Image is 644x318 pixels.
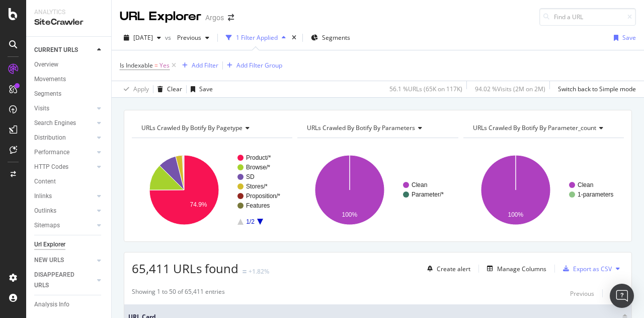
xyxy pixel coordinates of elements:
text: 1-parameters [578,191,613,198]
span: 65,411 URLs found [132,260,238,277]
span: Previous [173,33,201,42]
a: Distribution [34,133,94,143]
text: Features [246,202,270,209]
span: vs [165,33,173,42]
h4: URLs Crawled By Botify By parameters [305,120,449,136]
div: arrow-right-arrow-left [228,14,234,21]
text: SD [246,173,255,180]
svg: A chart. [463,146,621,234]
svg: A chart. [132,146,290,234]
div: Performance [34,147,69,158]
button: Create alert [423,261,470,277]
div: Segments [34,89,61,99]
div: Apply [133,85,149,93]
svg: A chart. [297,146,455,234]
div: Analysis Info [34,299,69,310]
a: Visits [34,103,94,114]
a: Segments [34,89,104,99]
text: 74.9% [190,201,207,208]
button: Save [187,81,213,97]
img: Equal [243,270,247,273]
text: 100% [508,211,523,218]
span: = [154,61,158,70]
a: Url Explorer [34,239,104,250]
div: Sitemaps [34,220,60,231]
text: Clean [412,181,427,188]
div: Add Filter Group [236,61,282,70]
div: Add Filter [192,61,218,70]
div: DISAPPEARED URLS [34,270,85,291]
div: Content [34,176,56,187]
a: Sitemaps [34,220,94,231]
div: times [290,33,298,43]
div: Export as CSV [573,265,612,273]
div: URL Explorer [120,8,201,25]
button: Add Filter [178,59,218,72]
div: Outlinks [34,206,56,216]
a: CURRENT URLS [34,45,94,55]
h4: URLs Crawled By Botify By parameter_count [471,120,615,136]
button: [DATE] [120,30,165,46]
div: +1.82% [249,267,269,276]
div: Switch back to Simple mode [558,85,636,93]
div: CURRENT URLS [34,45,78,55]
div: Manage Columns [497,265,546,273]
div: 94.02 % Visits ( 2M on 2M ) [475,85,545,93]
a: HTTP Codes [34,162,94,172]
button: Add Filter Group [223,59,282,72]
div: Open Intercom Messenger [610,284,634,308]
a: Content [34,176,104,187]
span: URLs Crawled By Botify By parameter_count [473,123,596,132]
button: 1 Filter Applied [222,30,290,46]
div: Visits [34,103,49,114]
div: NEW URLS [34,255,64,266]
text: 1/2 [246,218,255,225]
div: Search Engines [34,118,76,129]
text: 100% [342,211,358,218]
div: Save [622,33,636,42]
a: Outlinks [34,206,94,216]
a: Inlinks [34,191,94,202]
span: Is Indexable [120,61,153,70]
span: Yes [159,58,170,73]
div: Analytics [34,8,103,17]
a: Movements [34,74,104,85]
div: Inlinks [34,191,52,202]
div: Clear [167,85,182,93]
a: NEW URLS [34,255,94,266]
div: 56.1 % URLs ( 65K on 117K ) [389,85,462,93]
div: Argos [205,13,224,23]
div: Distribution [34,133,66,143]
text: Product/* [246,154,271,161]
button: Segments [307,30,354,46]
button: Manage Columns [483,263,546,275]
span: URLs Crawled By Botify By parameters [307,123,415,132]
div: Previous [570,289,594,298]
div: Overview [34,59,58,70]
div: Create alert [437,265,470,273]
button: Export as CSV [559,261,612,277]
a: Overview [34,59,104,70]
text: Parameter/* [412,191,444,198]
div: SiteCrawler [34,17,103,28]
div: Save [199,85,213,93]
a: DISAPPEARED URLS [34,270,94,291]
button: Apply [120,81,149,97]
a: Analysis Info [34,299,104,310]
text: Browse/* [246,164,270,171]
div: Url Explorer [34,239,65,250]
text: Stores/* [246,183,268,190]
input: Find a URL [539,8,636,26]
button: Previous [570,287,594,299]
button: Save [610,30,636,46]
button: Previous [173,30,213,46]
a: Search Engines [34,118,94,129]
span: Segments [322,33,350,42]
text: Clean [578,181,593,188]
button: Switch back to Simple mode [554,81,636,97]
div: Showing 1 to 50 of 65,411 entries [132,287,225,299]
div: Movements [34,74,66,85]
